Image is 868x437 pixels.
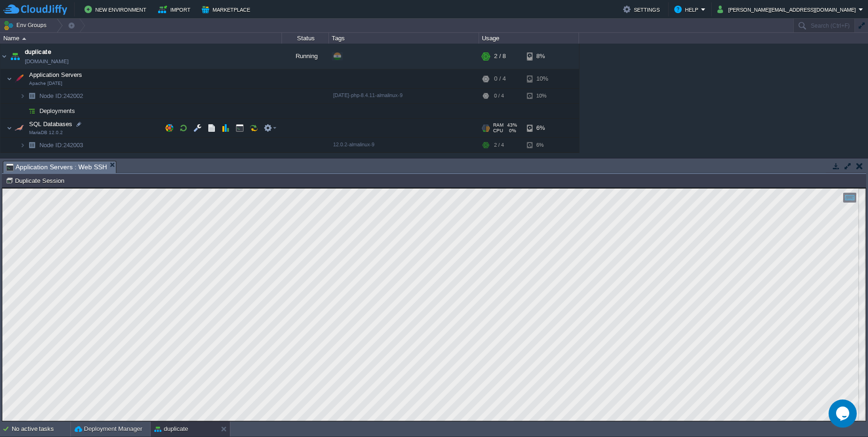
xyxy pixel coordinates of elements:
img: AMDAwAAAACH5BAEAAAAALAAAAAABAAEAAAICRAEAOw== [25,138,38,152]
div: 8% [527,44,557,69]
a: Application ServersApache [DATE] [28,71,84,78]
iframe: chat widget [829,399,859,428]
div: 6% [527,138,557,152]
button: Import [158,4,193,15]
span: Apache [DATE] [29,81,62,86]
button: New Environment [84,4,149,15]
div: 6% [527,119,557,137]
a: [DOMAIN_NAME] [25,57,69,66]
a: SQL DatabasesMariaDB 12.0.2 [28,121,74,128]
button: Settings [623,4,662,15]
span: Node ID: [39,92,63,99]
span: Node ID: [39,142,63,149]
img: AMDAwAAAACH5BAEAAAAALAAAAAABAAEAAAICRAEAOw== [25,104,38,118]
div: 0 / 4 [494,69,506,88]
button: Deployment Manager [75,424,142,434]
span: 242002 [38,92,84,100]
img: CloudJiffy [3,4,67,15]
a: Node ID:242003 [38,141,84,149]
div: Name [1,33,282,44]
img: AMDAwAAAACH5BAEAAAAALAAAAAABAAEAAAICRAEAOw== [20,89,25,103]
span: Application Servers [28,71,84,79]
a: duplicate [25,47,51,57]
div: Usage [480,33,579,44]
img: AMDAwAAAACH5BAEAAAAALAAAAAABAAEAAAICRAEAOw== [13,119,26,137]
button: Env Groups [3,19,50,32]
img: AMDAwAAAACH5BAEAAAAALAAAAAABAAEAAAICRAEAOw== [22,38,26,40]
span: 0% [507,128,516,134]
div: Running [282,44,329,69]
span: [DATE]-php-8.4.11-almalinux-9 [333,92,403,98]
span: 242003 [38,141,84,149]
span: 12.0.2-almalinux-9 [333,142,374,147]
div: 10% [527,69,557,88]
button: Marketplace [202,4,253,15]
img: AMDAwAAAACH5BAEAAAAALAAAAAABAAEAAAICRAEAOw== [7,69,12,88]
div: 2 / 4 [494,138,504,152]
a: Node ID:242002 [38,92,84,100]
a: Deployments [38,107,76,115]
span: Application Servers : Web SSH [6,161,107,173]
div: Tags [329,33,479,44]
span: MariaDB 12.0.2 [29,130,63,136]
div: 0 / 4 [494,89,504,103]
img: AMDAwAAAACH5BAEAAAAALAAAAAABAAEAAAICRAEAOw== [8,44,22,69]
span: RAM [493,122,503,128]
span: SQL Databases [28,120,74,128]
img: AMDAwAAAACH5BAEAAAAALAAAAAABAAEAAAICRAEAOw== [7,119,12,137]
div: No active tasks [12,422,70,437]
button: duplicate [154,424,188,434]
img: AMDAwAAAACH5BAEAAAAALAAAAAABAAEAAAICRAEAOw== [0,44,8,69]
div: 2 / 8 [494,44,506,69]
img: AMDAwAAAACH5BAEAAAAALAAAAAABAAEAAAICRAEAOw== [20,104,25,118]
span: 43% [507,122,517,128]
div: Status [282,33,328,44]
img: AMDAwAAAACH5BAEAAAAALAAAAAABAAEAAAICRAEAOw== [20,138,25,152]
img: AMDAwAAAACH5BAEAAAAALAAAAAABAAEAAAICRAEAOw== [13,69,26,88]
img: AMDAwAAAACH5BAEAAAAALAAAAAABAAEAAAICRAEAOw== [25,89,38,103]
span: CPU [493,128,503,134]
div: 10% [527,89,557,103]
button: [PERSON_NAME][EMAIL_ADDRESS][DOMAIN_NAME] [717,4,859,15]
button: Help [674,4,701,15]
button: Duplicate Session [6,176,67,185]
